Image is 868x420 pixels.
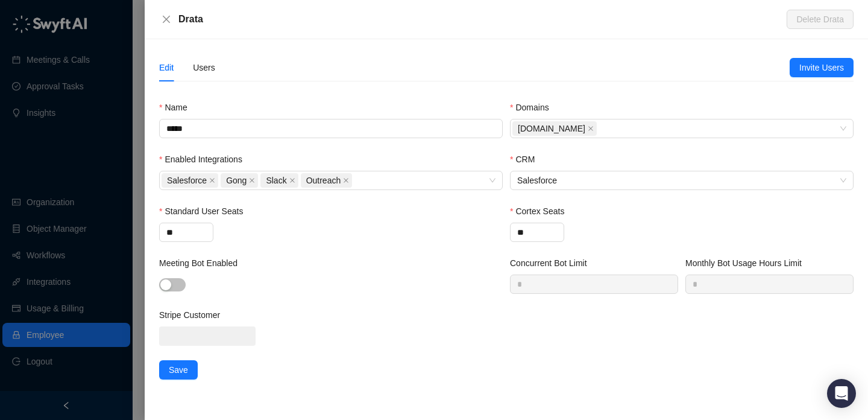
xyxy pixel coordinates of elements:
[159,119,503,138] input: Name
[787,10,854,29] button: Delete Drata
[226,174,247,187] span: Gong
[178,12,787,27] div: Drata
[160,223,213,241] input: Standard User Seats
[209,177,215,183] span: close
[159,278,186,291] button: Meeting Bot Enabled
[221,173,258,188] span: Gong
[301,173,353,188] span: Outreach
[249,177,255,183] span: close
[169,363,188,377] span: Save
[159,61,174,74] div: Edit
[193,61,215,74] div: Users
[588,126,594,132] span: close
[159,101,196,114] label: Name
[512,121,597,136] span: Drata.com
[790,58,854,77] button: Invite Users
[159,12,174,27] button: Close
[159,205,251,218] label: Standard User Seats
[266,174,286,187] span: Slack
[159,153,251,166] label: Enabled Integrations
[685,256,810,270] label: Monthly Bot Usage Hours Limit
[599,124,602,133] input: Domains
[167,174,207,187] span: Salesforce
[306,174,341,187] span: Outreach
[518,122,585,135] span: [DOMAIN_NAME]
[354,176,357,185] input: Enabled Integrations
[799,61,844,74] span: Invite Users
[517,171,846,189] span: Salesforce
[511,275,678,293] input: Concurrent Bot Limit
[827,379,856,408] div: Open Intercom Messenger
[510,256,596,270] label: Concurrent Bot Limit
[159,256,246,270] label: Meeting Bot Enabled
[510,153,543,166] label: CRM
[162,173,218,188] span: Salesforce
[510,101,558,114] label: Domains
[289,177,295,183] span: close
[686,275,853,293] input: Monthly Bot Usage Hours Limit
[159,360,198,380] button: Save
[343,177,349,183] span: close
[260,173,298,188] span: Slack
[510,205,573,218] label: Cortex Seats
[159,308,228,322] label: Stripe Customer
[162,14,171,24] span: close
[511,223,564,241] input: Cortex Seats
